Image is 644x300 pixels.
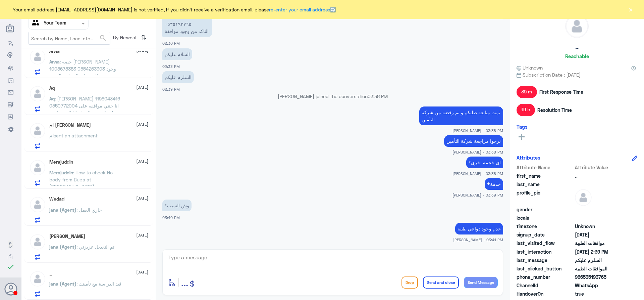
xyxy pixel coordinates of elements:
button: Drop [401,276,418,289]
span: last_visited_flow [517,240,574,247]
span: jana (Agent) [49,281,76,287]
span: [PERSON_NAME] - 03:39 PM [452,192,503,198]
span: null [575,206,624,213]
span: Unknown [575,223,624,230]
span: : حصه [PERSON_NAME] 1008678383 0554263303 وجود موافقه على العمليه والتنويم دكتورزعبدالعزبززالاحيدب [49,59,116,86]
span: Unknown [517,64,543,71]
img: defaultAdmin.png [29,85,46,102]
span: Arwa [49,59,60,65]
span: locale [517,214,574,221]
span: 02:33 PM [162,64,180,69]
button: Send Message [464,277,498,288]
h6: Tags [517,124,528,130]
span: Your email address [EMAIL_ADDRESS][DOMAIN_NAME] is not verified, if you didn't receive a verifica... [13,6,336,13]
button: ... [181,275,188,290]
input: Search by Name, Local etc… [29,32,110,44]
span: By Newest [110,32,139,45]
span: timezone [517,223,574,230]
span: last_message [517,257,574,264]
h5: WALEED ALZAHRANI [49,233,85,239]
span: : تم التعديل عزيزتي [76,244,114,250]
h5: Merajuddin [49,159,73,165]
p: 22/9/2025, 2:30 PM [162,4,212,37]
p: 22/9/2025, 3:38 PM [419,106,503,125]
button: search [99,33,107,44]
span: true [575,290,624,297]
span: 2 [575,282,624,289]
span: : [PERSON_NAME] 1196043416 0550772004 انا جتني موافقه على عمليه قيصريه التوتل ١٩ الف وتامين فيه ١... [49,96,120,137]
h5: _ [49,270,52,276]
span: last_clicked_button [517,265,574,272]
span: .. [575,172,624,179]
span: search [99,34,107,42]
span: [DATE] [136,232,148,238]
h6: Reachable [565,53,589,59]
span: 966535193765 [575,273,624,281]
span: الموافقات الطبية [575,265,624,272]
h5: .. [575,43,579,51]
span: ام [49,133,54,138]
span: jana (Agent) [49,207,76,213]
p: 22/9/2025, 3:38 PM [444,135,503,147]
span: [DATE] [136,269,148,275]
span: Attribute Name [517,164,574,171]
span: Aq [49,96,55,101]
span: HandoverOn [517,290,574,297]
span: profile_pic [517,189,574,205]
h5: Aq [49,85,55,91]
span: : جاري العمل [76,207,102,213]
button: Send and close [423,276,459,289]
span: [PERSON_NAME] - 03:38 PM [452,171,503,176]
p: 22/9/2025, 3:38 PM [466,157,503,168]
span: null [575,214,624,221]
img: defaultAdmin.png [29,159,46,176]
span: : How to check No body from Bupa at [GEOGRAPHIC_DATA] [49,170,113,189]
span: ... [181,276,188,288]
h5: ام عبدالله [49,122,91,128]
span: [DATE] [136,158,148,164]
img: defaultAdmin.png [29,270,46,287]
i: check [7,263,15,271]
span: [DATE] [136,121,148,127]
span: السلزم عليكم [575,257,624,264]
p: 22/9/2025, 3:40 PM [162,200,192,211]
span: [DATE] [136,195,148,201]
span: 2025-09-20T11:48:09.739Z [575,231,624,238]
p: 22/9/2025, 2:33 PM [162,48,192,60]
span: phone_number [517,273,574,281]
span: ChannelId [517,282,574,289]
p: [PERSON_NAME] joined the conversation [162,93,503,100]
span: sent an attachment [54,133,98,138]
span: First Response Time [539,88,583,95]
span: 02:30 PM [162,41,180,45]
span: [PERSON_NAME] - 03:41 PM [453,237,503,243]
h5: Wedad [49,196,64,202]
span: 03:40 PM [162,215,180,220]
span: موافقات الطبية [575,240,624,247]
span: 02:39 PM [162,87,180,91]
button: Avatar [4,283,17,295]
span: jana (Agent) [49,244,76,250]
span: [PERSON_NAME] - 03:38 PM [452,128,503,133]
img: defaultAdmin.png [29,122,46,139]
span: last_interaction [517,248,574,255]
span: Attribute Value [575,164,624,171]
span: 2025-09-22T11:39:26.312Z [575,248,624,255]
span: 03:38 PM [368,93,388,99]
img: defaultAdmin.png [29,48,46,65]
button: × [627,6,634,13]
span: Resolution Time [537,106,572,114]
p: 22/9/2025, 3:41 PM [455,223,503,234]
h6: Attributes [517,155,540,161]
span: first_name [517,172,574,179]
img: defaultAdmin.png [29,196,46,213]
a: re-enter your email address [269,7,330,12]
h5: Arwa [49,48,60,54]
span: signup_date [517,231,574,238]
p: 22/9/2025, 2:39 PM [162,71,194,83]
i: ⇅ [141,32,147,43]
span: last_name [517,181,574,188]
span: Merajuddin [49,170,73,175]
span: 19 h [517,104,535,116]
img: defaultAdmin.png [29,233,46,250]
